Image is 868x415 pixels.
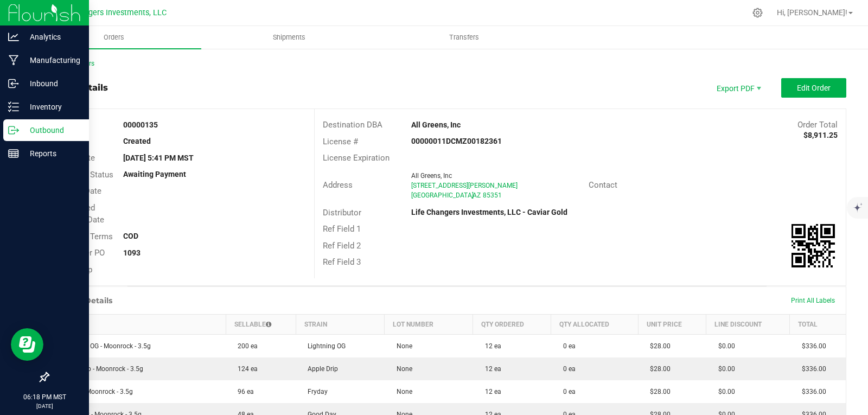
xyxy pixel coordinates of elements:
[558,342,576,350] span: 0 ea
[55,388,133,395] span: Fryday - Moonrock - 3.5g
[123,154,194,162] strong: [DATE] 5:41 PM MST
[411,172,452,180] span: All Greens, Inc
[19,77,84,90] p: Inbound
[123,120,158,129] strong: 00000135
[8,31,19,42] inline-svg: Analytics
[11,328,43,361] iframe: Resource center
[8,101,19,112] inline-svg: Inventory
[751,8,764,18] div: Manage settings
[644,365,671,373] span: $28.00
[480,365,501,373] span: 12 ea
[8,125,19,136] inline-svg: Outbound
[411,182,518,189] span: [STREET_ADDRESS][PERSON_NAME]
[323,208,361,218] span: Distributor
[5,402,84,410] p: [DATE]
[551,315,639,335] th: Qty Allocated
[713,388,735,395] span: $0.00
[792,224,835,267] img: Scan me!
[19,100,84,113] p: Inventory
[323,180,353,190] span: Address
[232,342,258,350] span: 200 ea
[296,315,384,335] th: Strain
[55,8,167,17] span: Life Changers Investments, LLC
[705,78,770,98] li: Export PDF
[19,124,84,137] p: Outbound
[323,241,361,251] span: Ref Field 2
[483,191,502,199] span: 85351
[123,170,186,178] strong: Awaiting Payment
[19,30,84,43] p: Analytics
[19,147,84,160] p: Reports
[435,33,494,42] span: Transfers
[803,131,838,139] strong: $8,911.25
[201,26,376,49] a: Shipments
[781,78,846,98] button: Edit Order
[385,315,473,335] th: Lot Number
[638,315,706,335] th: Unit Price
[302,365,338,373] span: Apple Drip
[19,54,84,67] p: Manufacturing
[473,315,551,335] th: Qty Ordered
[26,26,201,49] a: Orders
[589,180,617,190] span: Contact
[232,388,254,395] span: 96 ea
[323,153,390,163] span: License Expiration
[8,78,19,89] inline-svg: Inbound
[558,365,576,373] span: 0 ea
[411,137,502,145] strong: 00000011DCMZ00182361
[302,388,328,395] span: Fryday
[706,315,790,335] th: Line Discount
[323,137,358,146] span: License #
[376,26,552,49] a: Transfers
[790,315,846,335] th: Total
[8,148,19,159] inline-svg: Reports
[713,342,735,350] span: $0.00
[797,84,831,92] span: Edit Order
[473,191,481,199] span: AZ
[323,120,382,130] span: Destination DBA
[796,365,826,373] span: $336.00
[391,342,412,350] span: None
[797,120,838,130] span: Order Total
[123,232,138,240] strong: COD
[796,388,826,395] span: $336.00
[644,388,671,395] span: $28.00
[411,208,567,216] strong: Life Changers Investments, LLC - Caviar Gold
[49,315,226,335] th: Item
[232,365,258,373] span: 124 ea
[791,297,835,304] span: Print All Labels
[480,342,501,350] span: 12 ea
[713,365,735,373] span: $0.00
[123,137,151,145] strong: Created
[323,257,361,267] span: Ref Field 3
[480,388,501,395] span: 12 ea
[8,55,19,66] inline-svg: Manufacturing
[644,342,671,350] span: $28.00
[471,191,473,199] span: ,
[5,392,84,402] p: 06:18 PM MST
[792,224,835,267] qrcode: 00000135
[323,224,361,234] span: Ref Field 1
[411,191,474,199] span: [GEOGRAPHIC_DATA]
[302,342,346,350] span: Lightning OG
[123,248,141,257] strong: 1093
[89,33,139,42] span: Orders
[411,120,461,129] strong: All Greens, Inc
[55,342,151,350] span: Lightning OG - Moonrock - 3.5g
[391,365,412,373] span: None
[796,342,826,350] span: $336.00
[391,388,412,395] span: None
[258,33,320,42] span: Shipments
[558,388,576,395] span: 0 ea
[226,315,296,335] th: Sellable
[777,8,847,17] span: Hi, [PERSON_NAME]!
[55,365,143,373] span: Apple Drip - Moonrock - 3.5g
